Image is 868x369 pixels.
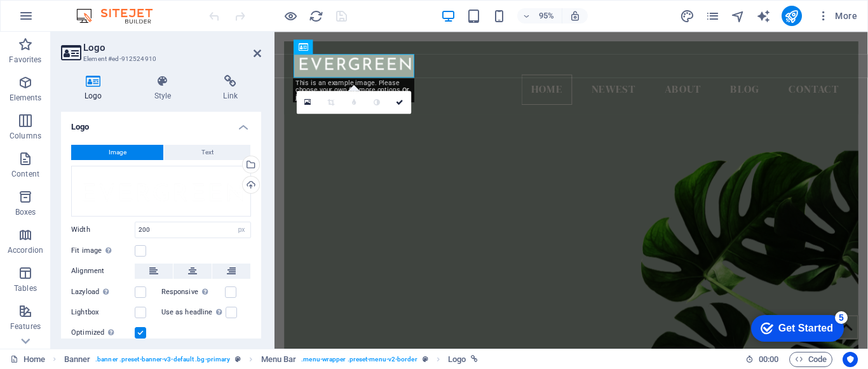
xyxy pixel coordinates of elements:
[320,91,342,114] a: Crop mode
[61,75,131,102] h4: Logo
[10,131,41,141] p: Columns
[680,8,695,23] button: design
[71,264,135,279] label: Alignment
[14,283,37,293] p: Tables
[756,8,771,23] button: text_generator
[745,352,779,367] h6: Session time
[71,226,135,233] label: Width
[161,285,225,300] label: Responsive
[759,352,778,367] span: 00 00
[789,352,832,367] button: Code
[235,356,241,363] i: This element is a customizable preset
[71,243,135,258] label: Fit image
[10,6,103,33] div: Get Started 5 items remaining, 0% complete
[83,42,261,53] h2: Logo
[64,352,91,367] span: Click to select. Double-click to edit
[569,10,581,22] i: On resize automatically adjust zoom level to fit chosen device.
[471,356,478,363] i: This element is linked
[297,91,320,114] a: Select files from the file manager, stock photos, or upload file(s)
[295,86,409,102] a: Or import this image
[731,8,746,23] button: navigator
[71,285,135,300] label: Lazyload
[9,55,41,65] p: Favorites
[37,14,92,25] div: Get Started
[812,6,862,26] button: More
[109,145,126,160] span: Image
[536,8,557,23] h6: 95%
[95,352,230,367] span: . banner .preset-banner-v3-default .bg-primary
[308,8,323,23] button: reload
[10,352,45,367] a: Click to cancel selection. Double-click to open Pages
[83,53,236,65] h3: Element #ed-912524910
[10,93,42,103] p: Elements
[11,169,39,179] p: Content
[61,112,261,135] h4: Logo
[782,6,802,26] button: publish
[301,352,417,367] span: . menu-wrapper .preset-menu-v2-border
[423,356,428,363] i: This element is a customizable preset
[71,166,251,217] div: Bildschirmfoto2019-07-10um14.21.17.png
[843,352,858,367] button: Usercentrics
[71,325,135,340] label: Optimized
[71,305,135,320] label: Lightbox
[517,8,562,23] button: 95%
[342,91,365,114] a: Blur
[817,10,857,22] span: More
[15,207,36,217] p: Boxes
[365,91,388,114] a: Greyscale
[768,354,770,364] span: :
[795,352,827,367] span: Code
[73,8,168,23] img: Editor Logo
[309,9,323,23] i: Reload page
[64,352,478,367] nav: breadcrumb
[71,145,163,160] button: Image
[164,145,250,160] button: Text
[131,75,200,102] h4: Style
[784,9,799,23] i: Publish
[201,145,214,160] span: Text
[94,3,107,15] div: 5
[448,352,466,367] span: Click to select. Double-click to edit
[705,8,721,23] button: pages
[10,321,41,332] p: Features
[293,78,414,102] div: This is an example image. Please choose your own for more options.
[756,9,771,23] i: AI Writer
[389,91,412,114] a: Confirm ( Ctrl ⏎ )
[283,8,298,23] button: Click here to leave preview mode and continue editing
[200,75,261,102] h4: Link
[8,245,43,255] p: Accordion
[261,352,297,367] span: Click to select. Double-click to edit
[161,305,226,320] label: Use as headline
